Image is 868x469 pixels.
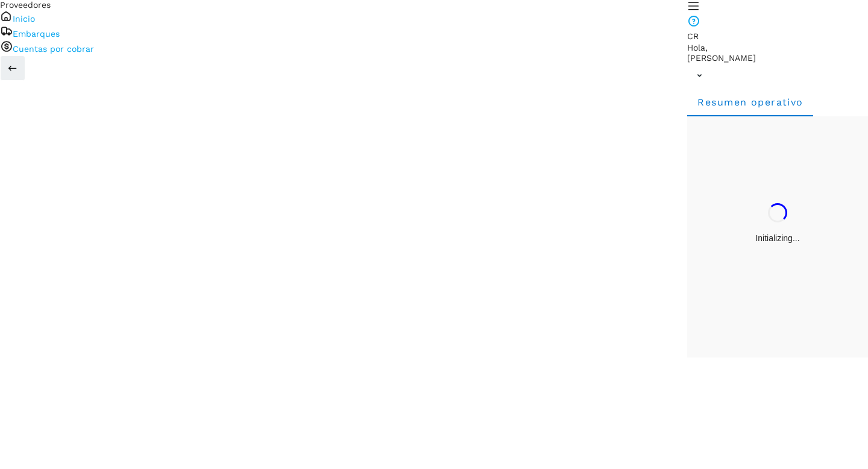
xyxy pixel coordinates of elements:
[687,43,868,53] p: Hola,
[687,53,868,63] p: CARLOS RODOLFO BELLI PEDRAZA
[13,29,60,39] a: Embarques
[13,14,35,24] a: Inicio
[13,44,94,54] a: Cuentas por cobrar
[687,31,699,41] span: CR
[697,96,804,108] span: Resumen operativo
